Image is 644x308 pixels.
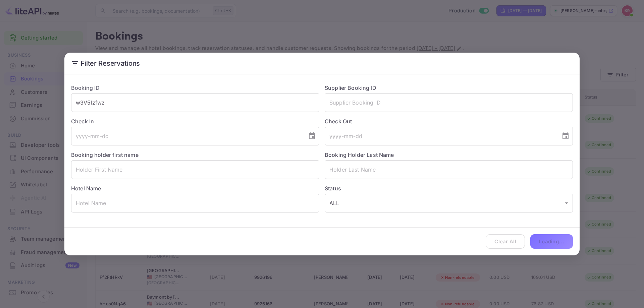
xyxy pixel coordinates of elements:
[559,129,572,143] button: Choose date
[325,160,573,179] input: Holder Last Name
[325,151,394,158] label: Booking Holder Last Name
[325,127,556,145] input: yyyy-mm-dd
[325,117,573,125] label: Check Out
[64,53,580,74] h2: Filter Reservations
[71,151,139,158] label: Booking holder first name
[71,84,100,91] label: Booking ID
[325,194,573,212] div: ALL
[71,127,303,145] input: yyyy-mm-dd
[71,185,101,192] label: Hotel Name
[325,93,573,112] input: Supplier Booking ID
[325,184,573,192] label: Status
[71,93,319,112] input: Booking ID
[71,194,319,212] input: Hotel Name
[71,117,319,125] label: Check In
[305,129,319,143] button: Choose date
[71,160,319,179] input: Holder First Name
[325,84,376,91] label: Supplier Booking ID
